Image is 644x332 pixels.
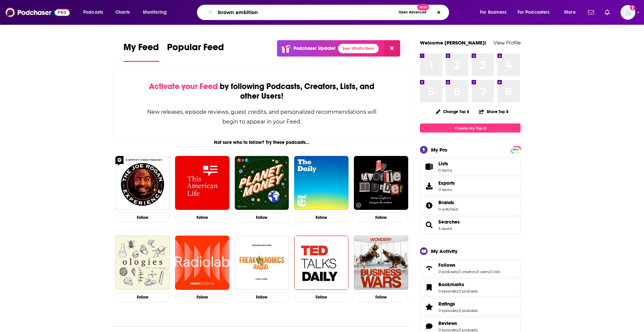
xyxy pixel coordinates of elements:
a: 0 episodes [438,308,458,313]
a: 0 lists [490,269,500,274]
span: , [489,269,490,274]
span: 0 items [438,168,452,173]
a: Bookmarks [422,283,436,292]
span: 0 items [438,187,455,192]
button: open menu [78,7,112,18]
button: Follow [235,213,289,222]
a: Show notifications dropdown [602,7,612,18]
span: Exports [438,180,455,186]
span: , [458,308,459,313]
img: Podchaser - Follow, Share and Rate Podcasts [5,6,70,19]
img: Planet Money [235,156,289,210]
span: Brands [438,199,454,205]
a: Charts [111,7,134,18]
a: 0 podcasts [459,289,478,294]
span: More [564,8,576,17]
a: Lists [420,158,521,176]
span: Podcasts [83,8,103,17]
img: TED Talks Daily [294,236,348,290]
div: Not sure who to follow? Try these podcasts... [113,140,411,145]
a: Show notifications dropdown [585,7,597,18]
span: Lists [422,162,436,171]
p: Podchaser Update! [293,46,335,51]
a: Ratings [438,301,478,307]
a: 0 users [477,269,489,274]
a: Ratings [422,302,436,312]
a: Brands [438,199,458,205]
img: The Daily [294,156,348,210]
button: Follow [115,293,170,302]
span: New [417,4,429,10]
button: Follow [294,213,348,222]
span: Ratings [420,298,521,316]
span: Brands [420,196,521,215]
span: Follows [438,262,455,268]
a: Create My Top 8 [420,123,521,133]
button: open menu [513,7,559,18]
button: Change Top 8 [432,107,473,116]
button: Follow [294,293,348,302]
img: My Favorite Murder with Karen Kilgariff and Georgia Hardstark [354,156,408,210]
a: Exports [420,177,521,195]
span: My Feed [123,41,159,57]
button: Follow [115,213,170,222]
span: , [476,269,477,274]
button: Share Top 8 [479,105,509,118]
img: User Profile [621,5,635,20]
img: The Joe Rogan Experience [115,156,170,210]
a: Follows [422,263,436,273]
a: 0 creators [458,269,476,274]
svg: Add a profile image [630,5,635,10]
a: See What's New [338,44,379,53]
div: Search podcasts, credits, & more... [203,5,455,20]
button: Follow [235,293,289,302]
img: Freakonomics Radio [235,236,289,290]
span: Activate your Feed [149,81,218,91]
a: My Feed [123,41,159,62]
span: Bookmarks [420,278,521,297]
div: My Activity [431,248,458,254]
button: Follow [175,293,229,302]
span: Bookmarks [438,281,464,287]
a: PRO [512,147,520,152]
span: Exports [422,181,436,191]
a: Searches [438,219,460,225]
div: My Pro [431,147,447,153]
span: Popular Feed [167,41,224,57]
span: For Podcasters [518,8,550,17]
div: by following Podcasts, Creators, Lists, and other Users! [147,82,377,101]
button: open menu [138,7,175,18]
span: , [458,269,458,274]
span: Charts [115,8,130,17]
a: Reviews [438,320,478,326]
img: Business Wars [354,236,408,290]
input: Search podcasts, credits, & more... [215,7,395,18]
button: Follow [354,213,408,222]
span: Lists [438,161,452,167]
img: Ologies with Alie Ward [115,236,170,290]
a: 0 podcasts [438,269,458,274]
a: 3 saved [438,226,452,231]
img: Radiolab [175,236,229,290]
button: Open AdvancedNew [395,8,429,16]
span: , [458,289,459,294]
div: New releases, episode reviews, guest credits, and personalized recommendations will begin to appe... [147,107,377,127]
span: Reviews [438,320,457,326]
span: Ratings [438,301,455,307]
a: Follows [438,262,500,268]
button: Show profile menu [621,5,635,20]
button: Follow [175,213,229,222]
span: Follows [420,259,521,277]
span: For Business [480,8,506,17]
